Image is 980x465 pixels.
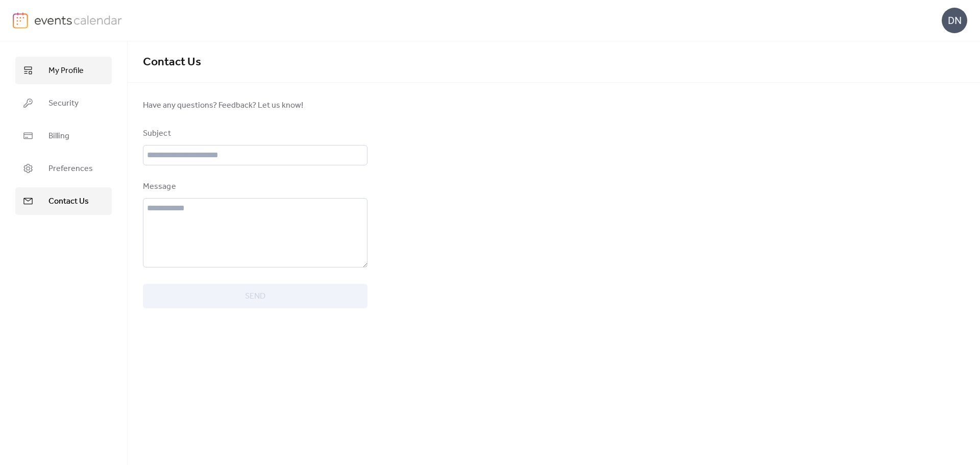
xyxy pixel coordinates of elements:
[48,195,89,208] span: Contact Us
[15,155,112,182] a: Preferences
[48,130,69,142] span: Billing
[15,187,112,215] a: Contact Us
[48,65,84,77] span: My Profile
[143,51,201,74] span: Contact Us
[143,128,365,140] div: Subject
[15,57,112,84] a: My Profile
[143,181,365,193] div: Message
[48,97,79,110] span: Security
[143,100,367,112] span: Have any questions? Feedback? Let us know!
[34,12,122,28] img: logo-type
[48,163,93,175] span: Preferences
[15,89,112,117] a: Security
[15,122,112,150] a: Billing
[942,8,967,33] div: DN
[13,12,28,29] img: logo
